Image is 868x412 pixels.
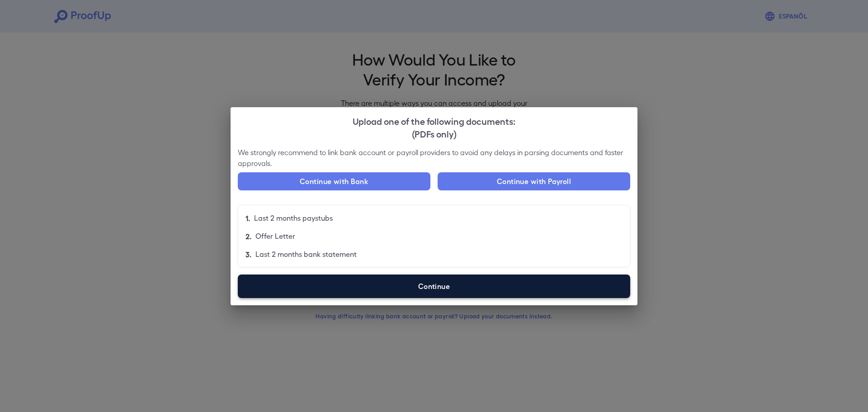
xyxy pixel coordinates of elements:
button: Continue with Bank [238,172,430,190]
p: Last 2 months paystubs [254,213,333,223]
p: We strongly recommend to link bank account or payroll providers to avoid any delays in parsing do... [238,147,630,169]
button: Continue with Payroll [438,172,630,190]
p: 2. [245,231,252,242]
h2: Upload one of the following documents: [231,107,637,147]
div: (PDFs only) [238,127,630,140]
label: Continue [238,275,630,298]
p: 1. [245,213,250,223]
p: 3. [245,249,252,260]
p: Last 2 months bank statement [255,249,357,260]
p: Offer Letter [255,231,295,242]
